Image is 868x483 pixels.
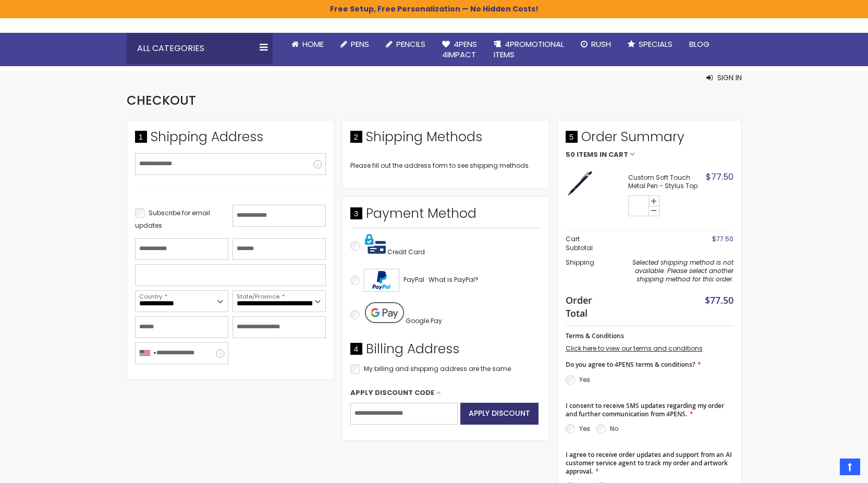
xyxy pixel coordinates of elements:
span: What is PayPal? [429,275,479,284]
span: Blog [689,39,710,49]
span: PayPal [404,275,424,284]
a: Rush [572,33,619,56]
button: Apply Discount [460,403,539,425]
label: No [610,424,618,433]
iframe: Google Customer Reviews [782,455,868,483]
span: I agree to receive order updates and support from an AI customer service agent to track my order ... [566,450,732,476]
img: Custom Soft Touch Stylus Pen-Blue [566,169,594,197]
span: Specials [639,39,673,49]
img: Pay with credit card [365,233,386,254]
span: Credit Card [387,247,425,256]
span: Google Pay [406,316,442,325]
label: Yes [579,375,590,384]
div: Payment Method [350,205,541,228]
a: Pens [332,33,377,56]
a: Home [283,33,332,56]
a: Specials [619,33,681,56]
span: 50 [566,151,575,158]
span: My billing and shipping address are the same [364,364,511,373]
img: Pay with Google Pay [365,302,404,323]
span: Shipping [566,258,594,267]
div: Shipping Methods [350,128,541,151]
strong: Order Total [566,292,601,319]
label: Yes [579,424,590,433]
span: Items in Cart [577,151,628,158]
span: Sign In [717,72,742,83]
a: Blog [681,33,718,56]
th: Cart Subtotal [566,232,606,255]
span: I consent to receive SMS updates regarding my order and further communication from 4PENS. [566,401,724,418]
span: $77.50 [712,234,733,243]
span: 4PROMOTIONAL ITEMS [494,39,564,60]
span: Rush [591,39,611,49]
span: $77.50 [706,171,733,183]
a: What is PayPal? [429,274,479,286]
a: 4Pens4impact [434,33,485,67]
span: $77.50 [705,294,733,306]
div: Shipping Address [135,128,326,151]
span: Pens [351,39,369,49]
span: Apply Discount [469,408,530,418]
a: 4PROMOTIONALITEMS [485,33,572,67]
div: Billing Address [350,340,541,363]
strong: Custom Soft Touch Metal Pen - Stylus Top [628,174,703,190]
span: Home [302,39,324,49]
div: All Categories [127,33,273,64]
a: Pencils [377,33,434,56]
div: United States: +1 [136,343,160,364]
span: Subscribe for email updates [135,208,210,230]
span: Checkout [127,92,196,109]
div: Please fill out the address form to see shipping methods. [350,162,541,170]
span: Do you agree to 4PENS terms & conditions? [566,360,695,369]
span: Terms & Conditions [566,331,624,340]
img: Acceptance Mark [364,269,399,292]
span: Order Summary [566,128,733,151]
span: Pencils [396,39,425,49]
span: 4Pens 4impact [442,39,477,60]
span: Apply Discount Code [350,388,434,398]
button: Sign In [706,72,742,83]
span: Selected shipping method is not available. Please select another shipping method for this order. [632,258,733,283]
a: Click here to view our terms and conditions [566,344,703,353]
